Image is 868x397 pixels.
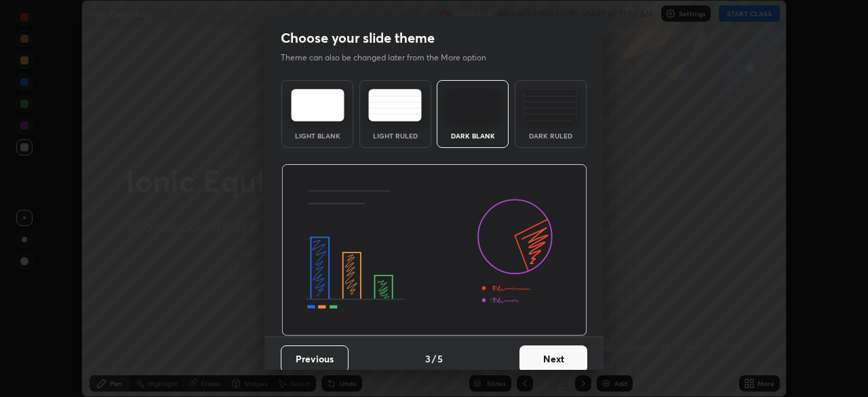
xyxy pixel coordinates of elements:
button: Previous [281,345,349,373]
div: Light Blank [290,132,344,139]
h2: Choose your slide theme [281,29,435,47]
img: darkThemeBanner.d06ce4a2.svg [281,164,587,337]
button: Next [519,345,587,373]
h4: 5 [437,352,443,366]
p: Theme can also be changed later from the More option [281,52,500,64]
h4: / [432,352,436,366]
div: Dark Blank [446,132,500,139]
img: darkTheme.f0cc69e5.svg [446,89,500,121]
h4: 3 [425,352,431,366]
div: Dark Ruled [524,132,578,139]
img: lightRuledTheme.5fabf969.svg [368,89,422,121]
img: darkRuledTheme.de295e13.svg [524,89,577,121]
div: Light Ruled [368,132,422,139]
img: lightTheme.e5ed3b09.svg [291,89,344,121]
